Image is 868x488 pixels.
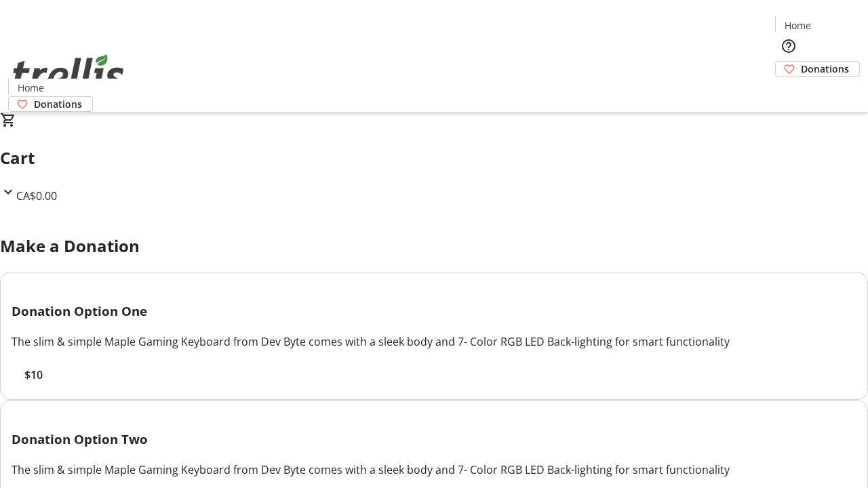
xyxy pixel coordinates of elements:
span: Home [785,18,811,33]
img: Orient E2E Organization 9N6DeoeNRN's Logo [8,39,129,107]
h3: Donation Option Two [12,430,856,449]
a: Donations [775,61,860,77]
span: CA$0.00 [16,188,57,203]
a: Home [9,81,52,95]
div: The slim & simple Maple Gaming Keyboard from Dev Byte comes with a sleek body and 7- Color RGB LE... [12,333,856,350]
button: $10 [12,367,55,383]
button: Help [775,33,802,60]
a: Home [776,18,819,33]
a: Donations [8,96,93,112]
h3: Donation Option One [12,302,856,321]
span: Donations [34,97,82,111]
span: Home [18,81,44,95]
span: Donations [801,62,849,76]
button: Cart [775,77,802,104]
span: $10 [24,367,43,383]
div: The slim & simple Maple Gaming Keyboard from Dev Byte comes with a sleek body and 7- Color RGB LE... [12,462,856,478]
